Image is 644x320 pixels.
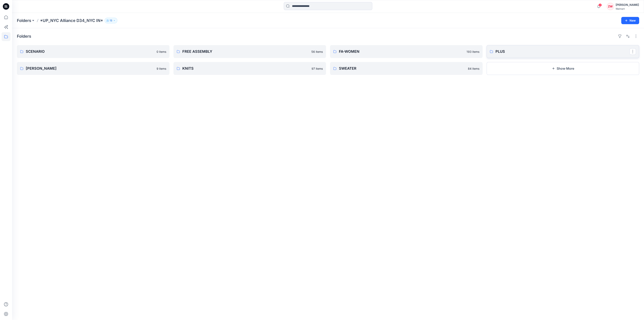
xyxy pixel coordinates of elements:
[466,50,479,54] p: 193 items
[173,45,326,58] a: FREE ASSEMBLY56 items
[17,34,31,39] h4: Folders
[311,50,323,54] p: 56 items
[616,2,639,7] div: [PERSON_NAME]
[607,3,614,10] div: ZW
[182,66,309,71] p: KNITS
[487,62,639,75] button: Show More
[17,18,31,23] a: Folders
[330,62,483,75] a: SWEATER84 items
[487,45,639,58] a: PLUS
[468,66,479,71] p: 84 items
[495,49,630,54] p: PLUS
[312,66,323,71] p: 97 items
[17,62,169,75] a: [PERSON_NAME]9 items
[621,17,639,24] button: New
[26,49,154,54] p: SCENARIO
[17,45,169,58] a: SCENARIO0 items
[616,7,639,10] div: Walmart
[105,18,117,23] button: 13
[182,49,309,54] p: FREE ASSEMBLY
[157,66,166,71] p: 9 items
[26,66,154,71] p: [PERSON_NAME]
[339,66,465,71] p: SWEATER
[157,50,166,54] p: 0 items
[599,3,602,7] span: 2
[173,62,326,75] a: KNITS97 items
[330,45,483,58] a: FA-WOMEN193 items
[339,49,464,54] p: FA-WOMEN
[40,18,103,23] p: *UP_NYC Alliance D34_NYC IN*
[110,18,112,23] p: 13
